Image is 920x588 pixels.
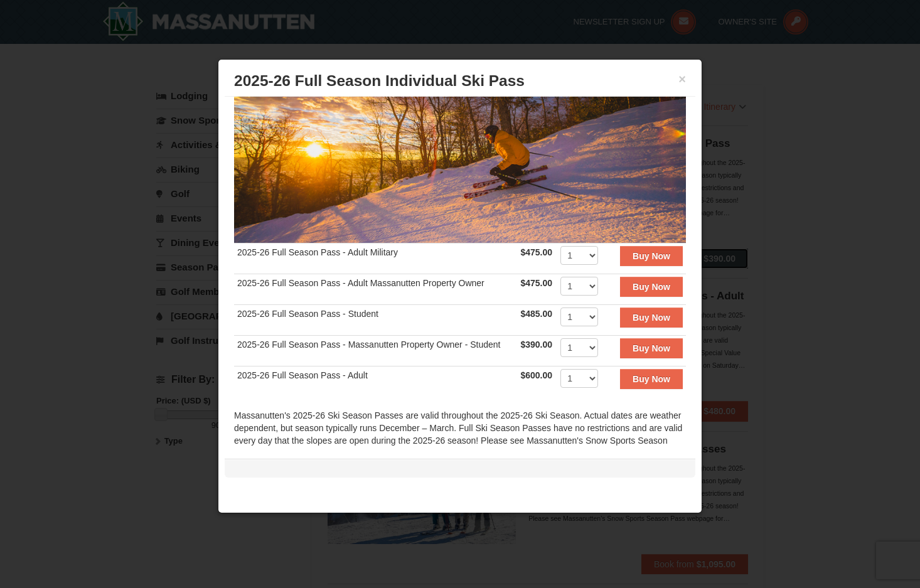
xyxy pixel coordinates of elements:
[633,282,670,292] strong: Buy Now
[234,72,686,90] h3: 2025-26 Full Season Individual Ski Pass
[620,369,683,389] button: Buy Now
[633,374,670,384] strong: Buy Now
[620,307,683,328] button: Buy Now
[520,370,552,380] strong: $600.00
[520,247,552,257] strong: $475.00
[234,366,517,397] td: 2025-26 Full Season Pass - Adult
[234,304,517,335] td: 2025-26 Full Season Pass - Student
[633,251,670,261] strong: Buy Now
[234,409,686,472] div: Massanutten's 2025-26 Ski Season Passes are valid throughout the 2025-26 Ski Season. Actual dates...
[620,246,683,266] button: Buy Now
[520,309,552,319] strong: $485.00
[520,278,552,288] strong: $475.00
[678,73,686,85] button: ×
[620,338,683,358] button: Buy Now
[520,339,552,350] strong: $390.00
[633,313,670,323] strong: Buy Now
[633,343,670,353] strong: Buy Now
[620,277,683,297] button: Buy Now
[234,274,517,304] td: 2025-26 Full Season Pass - Adult Massanutten Property Owner
[234,243,517,274] td: 2025-26 Full Season Pass - Adult Military
[234,335,517,366] td: 2025-26 Full Season Pass - Massanutten Property Owner - Student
